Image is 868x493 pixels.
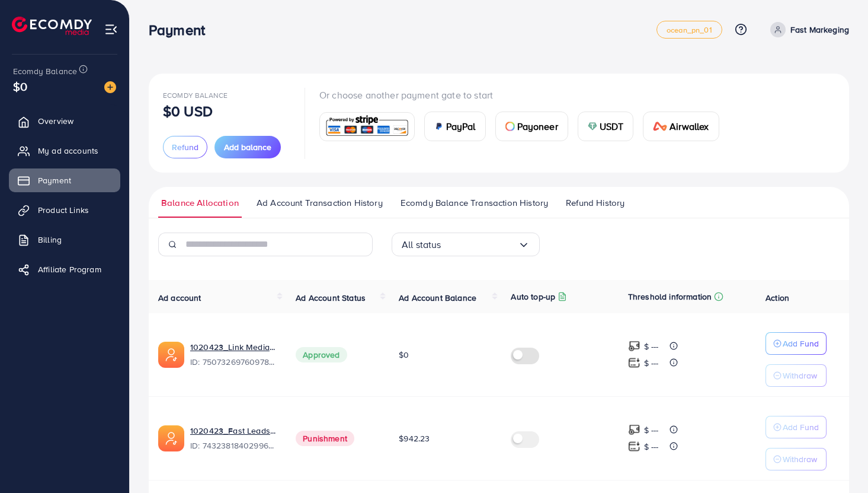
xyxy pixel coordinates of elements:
button: Refund [163,136,207,158]
span: Punishment [296,431,354,446]
span: Billing [38,234,62,246]
p: Withdraw [783,368,817,383]
p: Auto top-up [511,290,555,304]
p: Threshold information [628,290,712,304]
img: card [588,122,597,131]
img: ic-ads-acc.e4c84228.svg [158,425,184,451]
h3: Payment [149,21,214,39]
button: Withdraw [765,448,827,470]
a: 1020423_Fast Leads - Ecomdy_1730486261237 [190,425,277,437]
span: Ad Account Transaction History [257,196,383,209]
span: Ecomdy Balance [163,90,228,100]
span: Refund [172,141,198,153]
iframe: Chat [818,440,859,484]
img: card [434,122,444,131]
p: $ --- [644,423,659,437]
a: Fast Markeging [765,22,849,37]
input: Search for option [441,236,518,254]
p: Withdraw [783,452,817,466]
span: Approved [296,347,347,362]
button: Withdraw [765,364,827,387]
span: Balance Allocation [161,196,239,209]
button: Add balance [214,136,281,158]
a: Product Links [9,198,120,222]
span: Ecomdy Balance Transaction History [401,196,548,209]
div: Search for option [392,233,540,256]
p: Fast Markeging [790,23,849,37]
span: Ad Account Balance [399,292,476,304]
img: top-up amount [628,357,640,369]
p: $ --- [644,339,659,354]
span: $942.23 [399,432,430,444]
p: Or choose another payment gate to start [319,88,729,102]
span: ocean_pn_01 [667,26,712,34]
span: Airwallex [670,119,709,133]
span: $0 [399,349,409,361]
span: Ad Account Status [296,292,366,304]
span: My ad accounts [38,145,98,157]
a: Billing [9,228,120,252]
a: My ad accounts [9,139,120,163]
span: Ecomdy Balance [13,65,77,77]
a: Payment [9,168,120,192]
button: Add Fund [765,332,827,355]
img: top-up amount [628,440,640,453]
a: cardAirwallex [643,112,719,141]
a: card [319,112,415,141]
span: ID: 7507326976097845264 [190,356,277,368]
a: Affiliate Program [9,257,120,281]
a: cardPayPal [424,112,486,141]
span: Affiliate Program [38,263,101,275]
img: top-up amount [628,424,640,436]
span: Action [765,292,789,304]
span: PayPal [446,119,476,133]
span: Payment [38,174,71,186]
span: Payoneer [517,119,558,133]
span: ID: 7432381840299671568 [190,440,277,451]
img: ic-ads-acc.e4c84228.svg [158,342,184,368]
p: $0 USD [163,104,213,118]
img: menu [104,23,118,36]
span: Refund History [566,196,624,209]
a: ocean_pn_01 [656,21,722,39]
img: card [505,122,515,131]
div: <span class='underline'>1020423_Fast Leads - Ecomdy_1730486261237</span></br>7432381840299671568 [190,425,277,452]
a: 1020423_Link Media SRL_1747935779746 [190,341,277,353]
img: card [324,114,411,139]
span: USDT [600,119,624,133]
img: logo [12,17,92,35]
a: Overview [9,109,120,133]
span: Add balance [224,141,271,153]
p: $ --- [644,356,659,370]
img: card [653,122,667,131]
p: $ --- [644,440,659,454]
button: Add Fund [765,416,827,438]
a: cardUSDT [578,112,634,141]
div: <span class='underline'>1020423_Link Media SRL_1747935779746</span></br>7507326976097845264 [190,341,277,368]
span: All status [402,236,441,254]
img: top-up amount [628,340,640,352]
span: Product Links [38,204,89,216]
span: $0 [13,78,27,95]
p: Add Fund [783,420,819,434]
span: Overview [38,115,73,127]
a: cardPayoneer [495,112,568,141]
img: image [104,81,116,93]
span: Ad account [158,292,201,304]
p: Add Fund [783,336,819,351]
